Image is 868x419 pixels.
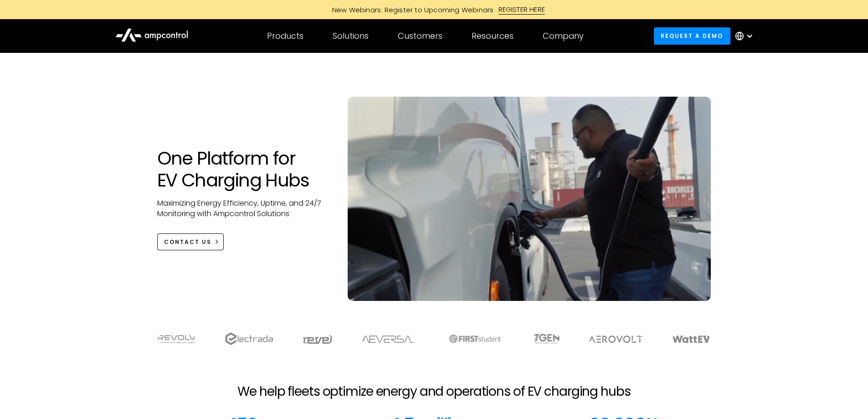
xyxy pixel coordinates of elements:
[225,332,273,345] img: electrada logo
[157,198,330,219] p: Maximizing Energy Efficiency, Uptime, and 24/7 Monitoring with Ampcontrol Solutions
[267,31,303,41] div: Products
[398,31,442,41] div: Customers
[164,238,211,246] div: CONTACT US
[157,147,330,191] h1: One Platform for EV Charging Hubs
[323,5,498,15] div: New Webinars: Register to Upcoming Webinars
[229,5,639,15] a: New Webinars: Register to Upcoming WebinarsREGISTER HERE
[654,27,730,44] a: Request a demo
[543,31,584,41] div: Company
[498,5,545,15] div: REGISTER HERE
[672,336,710,343] img: WattEV logo
[589,336,643,343] img: Aerovolt Logo
[472,31,514,41] div: Resources
[157,233,224,250] a: CONTACT US
[333,31,369,41] div: Solutions
[237,384,630,399] h2: We help fleets optimize energy and operations of EV charging hubs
